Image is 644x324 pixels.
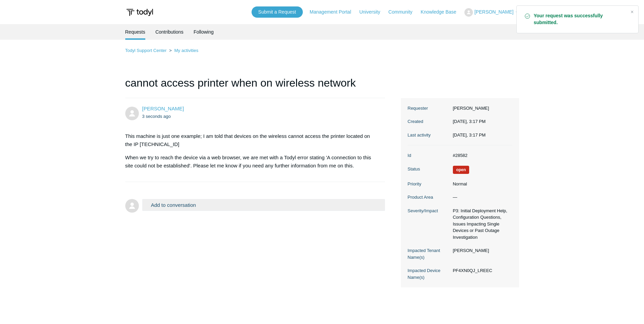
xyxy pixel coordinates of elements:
a: Knowledge Base [421,8,463,16]
p: When we try to reach the device via a web browser, we are met with a Todyl error stating 'A conne... [125,154,379,170]
time: 10/01/2025, 15:17 [453,132,486,138]
dt: Id [408,152,449,159]
a: Management Portal [310,8,358,16]
span: We are working on a response for you [453,166,470,174]
dt: Product Area [408,194,449,201]
a: Following [194,24,214,40]
dt: Status [408,166,449,173]
dt: Impacted Device Name(s) [408,267,449,281]
dd: P3: Initial Deployment Help, Configuration Questions, Issues Impacting Single Devices or Past Out... [449,208,512,241]
a: Contributions [155,24,184,40]
a: My activities [174,48,198,53]
a: [PERSON_NAME] [142,106,184,111]
dt: Impacted Tenant Name(s) [408,247,449,260]
strong: Your request was successfully submitted. [534,13,625,26]
dt: Last activity [408,132,449,139]
dd: [PERSON_NAME] [449,247,512,254]
dd: #28582 [449,152,512,159]
img: Todyl Support Center Help Center home page [125,6,154,19]
button: Add to conversation [142,199,385,211]
time: 10/01/2025, 15:17 [142,114,171,119]
dd: [PERSON_NAME] [449,105,512,112]
li: My activities [168,48,198,53]
dt: Priority [408,181,449,187]
h1: cannot access printer when on wireless network [125,75,385,98]
button: [PERSON_NAME] [464,8,519,17]
a: Submit a Request [252,6,303,18]
a: Todyl Support Center [125,48,167,53]
p: This machine is just one example; I am told that devices on the wireless cannot access the printe... [125,132,379,148]
dd: — [449,194,512,201]
li: Requests [125,24,145,40]
dt: Severity/Impact [408,208,449,214]
li: Todyl Support Center [125,48,168,53]
dd: PF4XN0QJ_LREEC [449,267,512,274]
div: Close [627,7,637,17]
dd: Normal [449,181,512,187]
span: [PERSON_NAME] [474,9,513,15]
span: Thomas Ferrigan [142,106,184,111]
time: 10/01/2025, 15:17 [453,119,486,124]
dt: Created [408,118,449,125]
a: Community [388,8,419,16]
a: University [359,8,387,16]
dt: Requester [408,105,449,112]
